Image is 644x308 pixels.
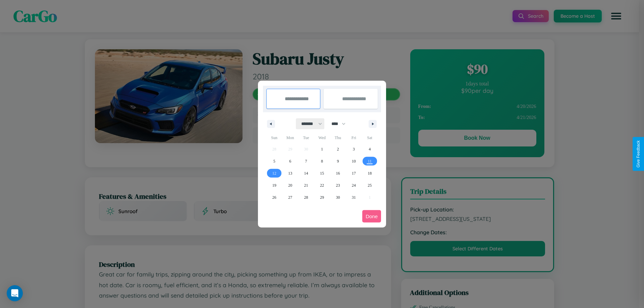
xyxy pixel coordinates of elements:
[272,167,276,179] span: 12
[330,132,346,143] span: Thu
[298,191,314,203] button: 28
[288,191,292,203] span: 27
[266,167,282,179] button: 12
[362,210,381,223] button: Done
[346,155,362,167] button: 10
[266,191,282,203] button: 26
[272,191,276,203] span: 26
[352,167,356,179] span: 17
[320,179,324,191] span: 22
[298,132,314,143] span: Tue
[273,155,275,167] span: 5
[7,285,23,301] div: Open Intercom Messenger
[330,191,346,203] button: 30
[314,179,330,191] button: 22
[336,191,340,203] span: 30
[298,179,314,191] button: 21
[330,155,346,167] button: 9
[282,132,298,143] span: Mon
[368,155,372,167] span: 11
[346,191,362,203] button: 31
[320,191,324,203] span: 29
[346,179,362,191] button: 24
[352,179,356,191] span: 24
[289,155,291,167] span: 6
[321,155,323,167] span: 8
[298,167,314,179] button: 14
[368,167,372,179] span: 18
[369,143,371,155] span: 4
[346,143,362,155] button: 3
[304,167,308,179] span: 14
[314,143,330,155] button: 1
[336,179,340,191] span: 23
[362,167,378,179] button: 18
[368,179,372,191] span: 25
[298,155,314,167] button: 7
[304,179,308,191] span: 21
[272,179,276,191] span: 19
[288,167,292,179] span: 13
[314,132,330,143] span: Wed
[266,155,282,167] button: 5
[636,140,641,168] div: Give Feedback
[320,167,324,179] span: 15
[282,179,298,191] button: 20
[353,143,355,155] span: 3
[330,143,346,155] button: 2
[362,179,378,191] button: 25
[337,155,339,167] span: 9
[336,167,340,179] span: 16
[314,155,330,167] button: 8
[305,155,307,167] span: 7
[288,179,292,191] span: 20
[321,143,323,155] span: 1
[330,167,346,179] button: 16
[337,143,339,155] span: 2
[346,167,362,179] button: 17
[330,179,346,191] button: 23
[266,132,282,143] span: Sun
[266,179,282,191] button: 19
[282,155,298,167] button: 6
[362,143,378,155] button: 4
[314,167,330,179] button: 15
[346,132,362,143] span: Fri
[362,132,378,143] span: Sat
[282,191,298,203] button: 27
[282,167,298,179] button: 13
[314,191,330,203] button: 29
[352,155,356,167] span: 10
[362,155,378,167] button: 11
[304,191,308,203] span: 28
[352,191,356,203] span: 31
